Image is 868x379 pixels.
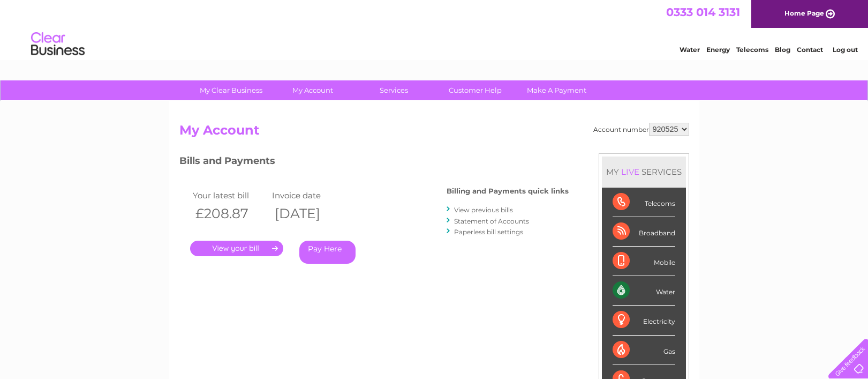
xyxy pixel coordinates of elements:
div: Broadband [613,217,675,247]
div: Clear Business is a trading name of Verastar Limited (registered in [GEOGRAPHIC_DATA] No. 3667643... [182,6,688,52]
a: Energy [706,46,730,54]
a: Water [680,46,700,54]
div: Account number [593,123,689,136]
div: Gas [613,336,675,365]
a: Telecoms [736,46,768,54]
div: Telecoms [613,188,675,217]
a: Log out [833,46,858,54]
a: Pay Here [299,241,356,264]
a: View previous bills [454,206,513,214]
a: Contact [797,46,823,54]
a: Blog [775,46,790,54]
div: LIVE [619,167,641,177]
a: Make A Payment [512,80,601,100]
a: 0333 014 3131 [666,5,740,19]
a: Services [350,80,438,100]
div: Electricity [613,306,675,335]
a: Paperless bill settings [454,228,523,236]
a: Statement of Accounts [454,217,529,225]
td: Your latest bill [190,188,270,203]
h2: My Account [179,123,689,143]
th: [DATE] [269,203,349,225]
a: My Clear Business [187,80,275,100]
img: logo.png [31,28,85,61]
a: . [190,241,283,256]
a: My Account [268,80,357,100]
div: MY SERVICES [602,157,686,187]
h4: Billing and Payments quick links [447,187,569,195]
td: Invoice date [269,188,349,203]
a: Customer Help [431,80,519,100]
th: £208.87 [190,203,270,225]
div: Mobile [613,247,675,276]
div: Water [613,276,675,306]
h3: Bills and Payments [179,153,569,172]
